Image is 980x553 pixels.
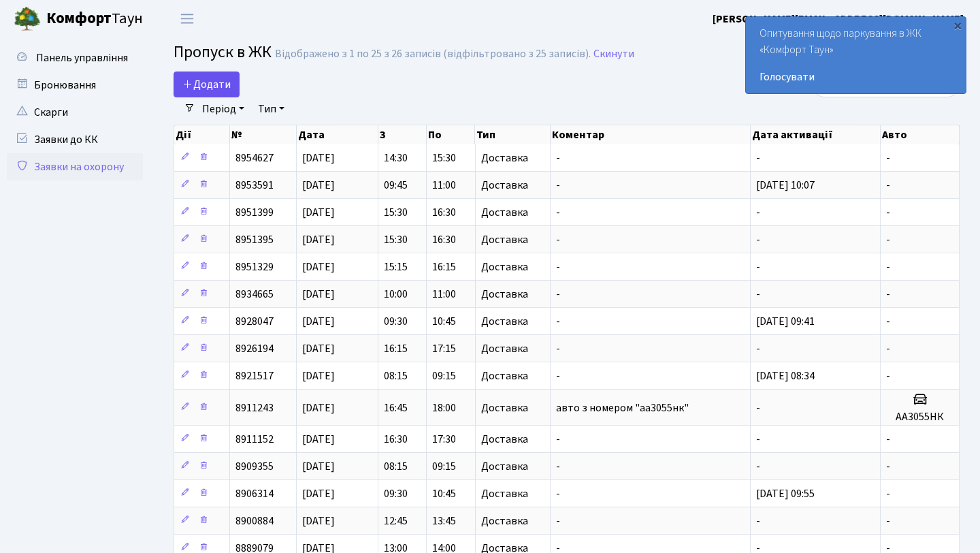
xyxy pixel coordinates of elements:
[432,432,456,447] span: 17:30
[235,232,274,247] span: 8951395
[302,513,335,528] span: [DATE]
[481,488,528,499] span: Доставка
[556,287,560,302] span: -
[235,368,274,383] span: 8921517
[7,72,143,99] a: Бронювання
[556,341,560,356] span: -
[886,486,890,501] span: -
[36,50,128,65] span: Панель управління
[481,461,528,472] span: Доставка
[556,151,560,165] span: -
[432,368,456,383] span: 09:15
[384,368,408,383] span: 08:15
[235,151,274,165] span: 8954627
[235,287,274,302] span: 8934665
[886,411,953,424] h5: АА3055НК
[886,205,890,220] span: -
[235,400,274,415] span: 8911243
[235,432,274,447] span: 8911152
[886,459,890,474] span: -
[756,459,760,474] span: -
[556,459,560,474] span: -
[235,486,274,501] span: 8906314
[46,7,143,31] span: Таун
[556,314,560,329] span: -
[378,125,427,144] th: З
[235,314,274,329] span: 8928047
[7,126,143,153] a: Заявки до КК
[427,125,475,144] th: По
[432,486,456,501] span: 10:45
[556,259,560,274] span: -
[384,178,408,193] span: 09:45
[886,314,890,329] span: -
[235,513,274,528] span: 8900884
[302,459,335,474] span: [DATE]
[886,513,890,528] span: -
[174,125,230,144] th: Дії
[384,232,408,247] span: 15:30
[886,151,890,165] span: -
[556,178,560,193] span: -
[384,151,408,165] span: 14:30
[384,400,408,415] span: 16:45
[886,432,890,447] span: -
[746,17,966,93] div: Опитування щодо паркування в ЖК «Комфорт Таун»
[751,125,881,144] th: Дата активації
[384,513,408,528] span: 12:45
[170,7,204,30] button: Переключити навігацію
[432,232,456,247] span: 16:30
[886,259,890,274] span: -
[481,343,528,354] span: Доставка
[384,486,408,501] span: 09:30
[951,18,964,32] div: ×
[432,151,456,165] span: 15:30
[556,513,560,528] span: -
[302,314,335,329] span: [DATE]
[302,232,335,247] span: [DATE]
[481,207,528,218] span: Доставка
[481,262,528,272] span: Доставка
[556,432,560,447] span: -
[759,69,952,85] a: Голосувати
[182,77,231,92] span: Додати
[197,97,250,121] a: Період
[481,402,528,413] span: Доставка
[881,125,960,144] th: Авто
[7,44,143,72] a: Панель управління
[756,287,760,302] span: -
[302,178,335,193] span: [DATE]
[756,400,760,415] span: -
[7,99,143,126] a: Скарги
[756,151,760,165] span: -
[886,178,890,193] span: -
[14,5,41,33] img: logo.png
[174,72,240,97] a: Додати
[481,234,528,245] span: Доставка
[302,368,335,383] span: [DATE]
[384,259,408,274] span: 15:15
[302,259,335,274] span: [DATE]
[384,205,408,220] span: 15:30
[432,341,456,356] span: 17:15
[302,400,335,415] span: [DATE]
[46,7,112,29] b: Комфорт
[556,486,560,501] span: -
[384,287,408,302] span: 10:00
[302,432,335,447] span: [DATE]
[235,178,274,193] span: 8953591
[886,287,890,302] span: -
[384,314,408,329] span: 09:30
[432,205,456,220] span: 16:30
[297,125,378,144] th: Дата
[551,125,751,144] th: Коментар
[756,513,760,528] span: -
[432,513,456,528] span: 13:45
[235,459,274,474] span: 8909355
[235,205,274,220] span: 8951399
[302,287,335,302] span: [DATE]
[432,259,456,274] span: 16:15
[252,97,290,121] a: Тип
[481,153,528,163] span: Доставка
[302,205,335,220] span: [DATE]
